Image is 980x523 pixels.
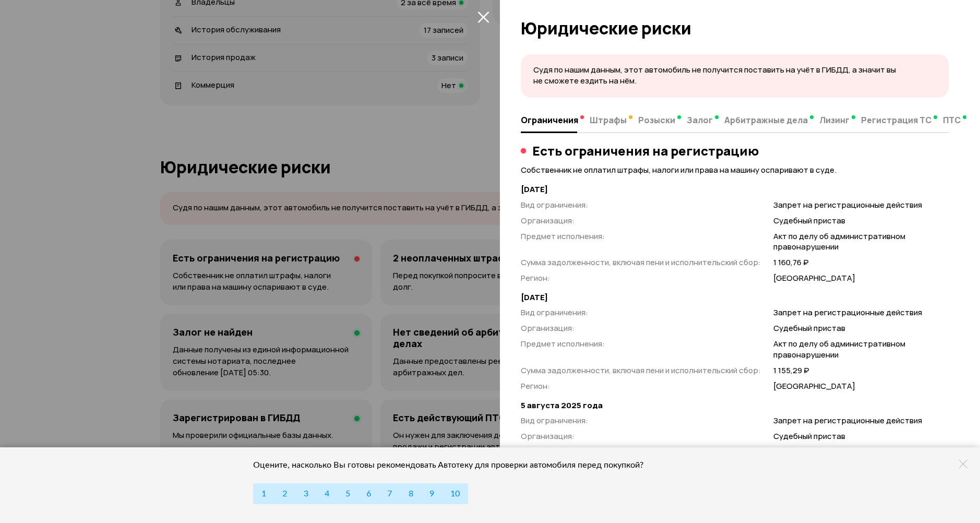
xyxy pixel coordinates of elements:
span: Регистрация ТС [861,115,931,125]
span: ПТС [943,115,961,125]
p: Собственник не оплатил штрафы, налоги или права на машину оспаривают в суде. [521,164,949,176]
span: Арбитражные дела [724,115,808,125]
p: Организация : [521,431,761,442]
strong: [DATE] [521,292,949,303]
p: Сумма задолженности, включая пени и исполнительский сбор : [521,365,761,376]
p: Сумма задолженности, включая пени и исполнительский сбор : [521,257,761,268]
span: 5 [345,490,350,498]
p: Судебный пристав [773,216,949,227]
span: 6 [366,490,371,498]
button: 10 [442,483,468,504]
span: Судя по нашим данным, этот автомобиль не получится поставить на учёт в ГИБДД, а значит вы не смож... [533,64,896,86]
p: Судебный пристав [773,431,949,442]
button: 9 [421,483,443,504]
strong: [DATE] [521,184,949,195]
p: Запрет на регистрационные действия [773,307,949,318]
span: 3 [304,490,308,498]
p: Запрет на регистрационные действия [773,200,949,211]
button: 1 [253,483,274,504]
button: закрыть [475,8,492,25]
button: 2 [274,483,295,504]
span: 10 [450,490,460,498]
div: Оцените, насколько Вы готовы рекомендовать Автотеку для проверки автомобиля перед покупкой? [253,460,658,470]
p: Предмет исполнения : [521,231,761,242]
p: [GEOGRAPHIC_DATA] [773,273,949,284]
p: Организация : [521,323,761,334]
span: 4 [325,490,329,498]
button: 5 [337,483,358,504]
p: 1 160,76 ₽ [773,257,949,268]
p: Акт по делу об административном правонарушении [773,339,949,360]
span: 9 [429,490,434,498]
p: Предмет исполнения : [521,446,761,458]
span: Лизинг [819,115,850,125]
p: [GEOGRAPHIC_DATA] [773,381,949,392]
button: 6 [358,483,379,504]
strong: 5 августа 2025 года [521,400,949,411]
button: 8 [400,483,421,504]
h3: Есть ограничения на регистрацию [532,144,759,158]
span: 7 [387,490,392,498]
span: Розыски [638,115,675,125]
button: 4 [316,483,338,504]
span: 2 [282,490,287,498]
p: Регион : [521,381,761,392]
p: Судебный пристав [773,323,949,334]
p: 1 155,29 ₽ [773,365,949,376]
p: Вид ограничения : [521,415,761,426]
p: Организация : [521,215,761,227]
p: Регион : [521,272,761,284]
span: Залог [687,115,713,125]
button: 7 [379,483,400,504]
span: 1 [261,490,266,498]
span: 8 [409,490,413,498]
p: Предмет исполнения : [521,338,761,350]
p: Запрет на регистрационные действия [773,415,949,426]
p: Акт по делу об административном правонарушении [773,231,949,253]
button: 3 [295,483,316,504]
p: Вид ограничения : [521,307,761,318]
span: Ограничения [521,115,578,125]
p: Вид ограничения : [521,199,761,211]
span: Штрафы [590,115,627,125]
